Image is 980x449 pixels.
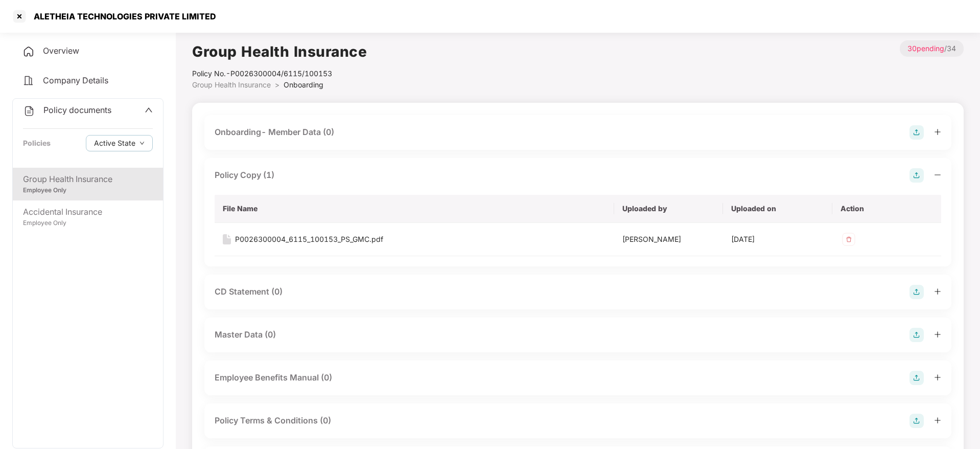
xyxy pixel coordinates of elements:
[909,328,924,342] img: svg+xml;base64,PHN2ZyB4bWxucz0iaHR0cDovL3d3dy53My5vcmcvMjAwMC9zdmciIHdpZHRoPSIyOCIgaGVpZ2h0PSIyOC...
[23,105,35,117] img: svg+xml;base64,PHN2ZyB4bWxucz0iaHR0cDovL3d3dy53My5vcmcvMjAwMC9zdmciIHdpZHRoPSIyNCIgaGVpZ2h0PSIyNC...
[215,126,334,139] div: Onboarding- Member Data (0)
[192,80,271,89] span: Group Health Insurance
[900,40,964,57] p: / 34
[622,234,715,245] div: [PERSON_NAME]
[43,46,79,56] span: Overview
[235,234,383,245] div: P0026300004_6115_100153_PS_GMC.pdf
[22,46,35,58] img: svg+xml;base64,PHN2ZyB4bWxucz0iaHR0cDovL3d3dy53My5vcmcvMjAwMC9zdmciIHdpZHRoPSIyNCIgaGVpZ2h0PSIyNC...
[23,206,153,218] div: Accidental Insurance
[832,195,941,223] th: Action
[909,285,924,299] img: svg+xml;base64,PHN2ZyB4bWxucz0iaHR0cDovL3d3dy53My5vcmcvMjAwMC9zdmciIHdpZHRoPSIyOCIgaGVpZ2h0PSIyOC...
[215,328,276,341] div: Master Data (0)
[909,125,924,140] img: svg+xml;base64,PHN2ZyB4bWxucz0iaHR0cDovL3d3dy53My5vcmcvMjAwMC9zdmciIHdpZHRoPSIyOCIgaGVpZ2h0PSIyOC...
[934,374,941,381] span: plus
[192,68,367,79] div: Policy No.- P0026300004/6115/100153
[215,414,331,427] div: Policy Terms & Conditions (0)
[934,128,941,136] span: plus
[23,186,153,195] div: Employee Only
[731,234,824,245] div: [DATE]
[23,173,153,186] div: Group Health Insurance
[139,141,145,146] span: down
[43,75,108,85] span: Company Details
[934,331,941,338] span: plus
[223,234,231,244] img: svg+xml;base64,PHN2ZyB4bWxucz0iaHR0cDovL3d3dy53My5vcmcvMjAwMC9zdmciIHdpZHRoPSIxNiIgaGVpZ2h0PSIyMC...
[934,417,941,424] span: plus
[23,218,153,228] div: Employee Only
[94,138,135,149] span: Active State
[909,414,924,428] img: svg+xml;base64,PHN2ZyB4bWxucz0iaHR0cDovL3d3dy53My5vcmcvMjAwMC9zdmciIHdpZHRoPSIyOCIgaGVpZ2h0PSIyOC...
[28,11,216,21] div: ALETHEIA TECHNOLOGIES PRIVATE LIMITED
[841,231,857,248] img: svg+xml;base64,PHN2ZyB4bWxucz0iaHR0cDovL3d3dy53My5vcmcvMjAwMC9zdmciIHdpZHRoPSIzMiIgaGVpZ2h0PSIzMi...
[215,371,332,384] div: Employee Benefits Manual (0)
[23,138,51,149] div: Policies
[215,169,274,182] div: Policy Copy (1)
[275,80,279,89] span: >
[614,195,723,223] th: Uploaded by
[909,371,924,385] img: svg+xml;base64,PHN2ZyB4bWxucz0iaHR0cDovL3d3dy53My5vcmcvMjAwMC9zdmciIHdpZHRoPSIyOCIgaGVpZ2h0PSIyOC...
[934,288,941,295] span: plus
[215,195,614,223] th: File Name
[284,80,323,89] span: Onboarding
[43,105,111,115] span: Policy documents
[22,75,35,87] img: svg+xml;base64,PHN2ZyB4bWxucz0iaHR0cDovL3d3dy53My5vcmcvMjAwMC9zdmciIHdpZHRoPSIyNCIgaGVpZ2h0PSIyNC...
[215,285,283,298] div: CD Statement (0)
[723,195,832,223] th: Uploaded on
[909,168,924,183] img: svg+xml;base64,PHN2ZyB4bWxucz0iaHR0cDovL3d3dy53My5vcmcvMjAwMC9zdmciIHdpZHRoPSIyOCIgaGVpZ2h0PSIyOC...
[145,106,153,114] span: up
[907,44,944,53] span: 30 pending
[934,171,941,178] span: minus
[86,135,153,151] button: Active Statedown
[192,40,367,63] h1: Group Health Insurance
